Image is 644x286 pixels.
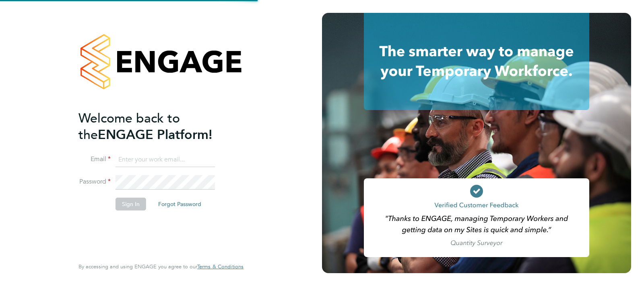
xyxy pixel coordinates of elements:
[78,110,180,143] span: Welcome back to the
[197,264,244,270] a: Terms & Conditions
[78,263,244,270] span: By accessing and using ENGAGE you agree to our
[78,110,235,143] h2: ENGAGE Platform!
[116,198,146,210] button: Sign In
[152,198,208,210] button: Forgot Password
[116,153,215,167] input: Enter your work email...
[78,178,111,186] label: Password
[78,155,111,163] label: Email
[197,263,244,270] span: Terms & Conditions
